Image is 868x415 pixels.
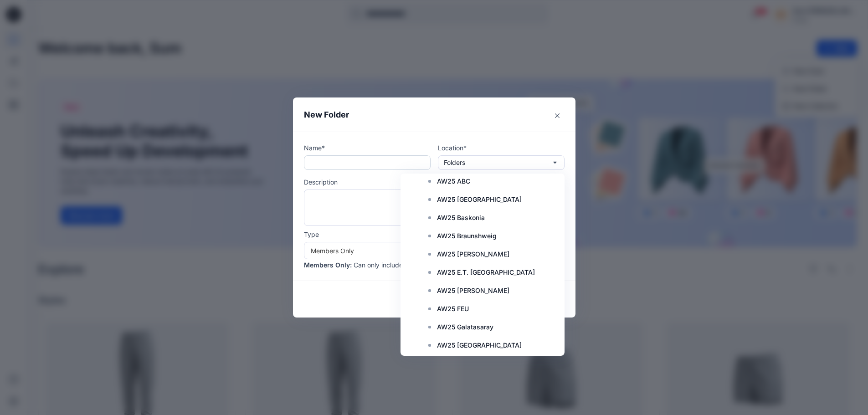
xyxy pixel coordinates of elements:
p: AW25 [PERSON_NAME] [437,249,509,260]
p: AW25 [GEOGRAPHIC_DATA] [437,194,522,205]
p: Name* [304,143,431,153]
p: Description [304,177,565,187]
p: AW25 [GEOGRAPHIC_DATA] [437,340,522,351]
p: AW25 Braunshweig [437,231,497,241]
p: Members Only : [304,260,352,270]
p: Location* [438,143,565,153]
p: Folders [444,158,465,168]
p: AW25 E.T. [GEOGRAPHIC_DATA] [437,267,535,278]
p: AW25 FEU [437,303,469,314]
button: Close [550,108,565,123]
header: New Folder [293,97,575,132]
div: Members Only [311,246,547,256]
button: Folders [438,155,565,170]
p: AW25 [PERSON_NAME] [437,285,509,296]
p: AW25 Baskonia [437,212,485,223]
p: Can only include members. [354,260,434,270]
p: AW25 Galatasaray [437,322,493,333]
p: AW25 ABC [437,176,470,187]
p: Type [304,230,565,239]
